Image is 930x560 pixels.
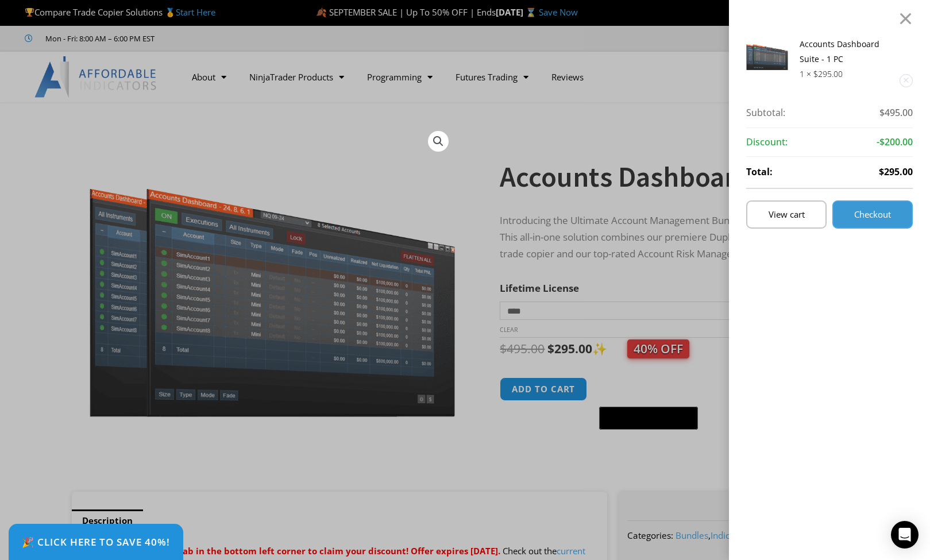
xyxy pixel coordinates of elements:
[877,134,913,151] span: -$200.00
[854,210,891,219] span: Checkout
[746,105,785,122] strong: Subtotal:
[746,134,788,151] strong: Discount:
[22,537,170,547] span: 🎉 Click Here to save 40%!
[746,37,788,70] img: Screenshot 2024-08-26 155710eeeee | Affordable Indicators – NinjaTrader
[599,407,698,430] button: Buy with GPay
[813,68,843,79] bdi: 295.00
[879,105,913,122] span: $495.00
[832,200,913,229] a: Checkout
[746,200,827,229] a: View cart
[9,524,183,560] a: 🎉 Click Here to save 40%!
[800,38,879,64] a: Accounts Dashboard Suite - 1 PC
[769,210,805,219] span: View cart
[800,68,811,79] span: 1 ×
[879,164,913,181] span: $295.00
[746,164,773,181] strong: Total:
[813,68,818,79] span: $
[891,521,919,549] div: Open Intercom Messenger
[428,131,449,152] a: View full-screen image gallery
